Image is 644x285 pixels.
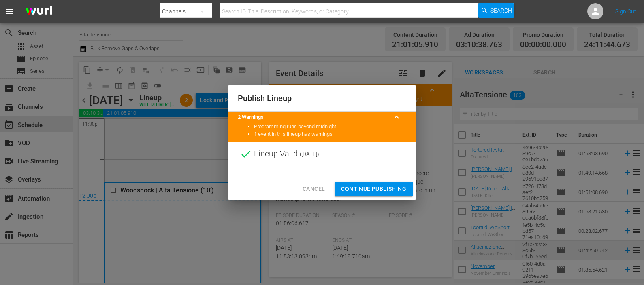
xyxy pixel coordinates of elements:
[300,148,319,160] span: ( [DATE] )
[238,92,406,105] h2: Publish Lineup
[490,3,512,18] span: Search
[303,184,325,194] span: Cancel
[387,108,406,127] button: keyboard_arrow_up
[335,182,413,196] button: Continue Publishing
[615,8,636,15] a: Sign Out
[392,112,401,122] span: keyboard_arrow_up
[254,123,406,131] li: Programming runs beyond midnight
[254,131,406,138] li: 1 event in this lineup has warnings.
[238,114,387,121] title: 2 Warnings
[341,184,406,194] span: Continue Publishing
[296,182,331,196] button: Cancel
[5,6,15,16] span: menu
[228,142,416,166] div: Lineup Valid
[19,2,58,21] img: ans4CAIJ8jUAAAAAAAAAAAAAAAAAAAAAAAAgQb4GAAAAAAAAAAAAAAAAAAAAAAAAJMjXAAAAAAAAAAAAAAAAAAAAAAAAgAT5G...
